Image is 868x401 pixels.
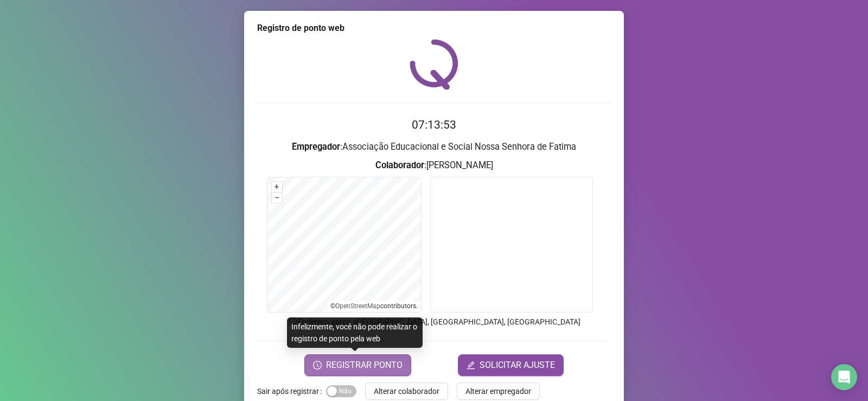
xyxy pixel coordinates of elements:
a: OpenStreetMap [335,302,380,310]
button: editSOLICITAR AJUSTE [458,354,564,376]
strong: Empregador [292,142,340,152]
img: QRPoint [410,39,458,90]
time: 07:13:53 [412,118,456,131]
h3: : Associação Educacional e Social Nossa Senhora de Fatima [257,140,611,154]
button: REGISTRAR PONTO [304,354,411,376]
h3: : [PERSON_NAME] [257,158,611,173]
span: info-circle [288,316,298,326]
span: REGISTRAR PONTO [326,359,403,372]
span: Alterar colaborador [374,385,439,397]
li: © contributors. [330,302,418,310]
button: – [272,193,282,203]
div: Registro de ponto web [257,22,611,35]
button: + [272,182,282,192]
span: Alterar empregador [465,385,531,397]
button: Alterar colaborador [365,383,448,400]
span: clock-circle [313,361,322,370]
span: edit [467,361,475,370]
span: SOLICITAR AJUSTE [480,359,555,372]
button: Alterar empregador [457,383,540,400]
div: Open Intercom Messenger [831,364,857,390]
strong: Colaborador [375,160,424,170]
p: Endereço aprox. : [GEOGRAPHIC_DATA], [GEOGRAPHIC_DATA], [GEOGRAPHIC_DATA] [257,316,611,328]
div: Infelizmente, você não pode realizar o registro de ponto pela web [287,317,423,348]
label: Sair após registrar [257,383,326,400]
